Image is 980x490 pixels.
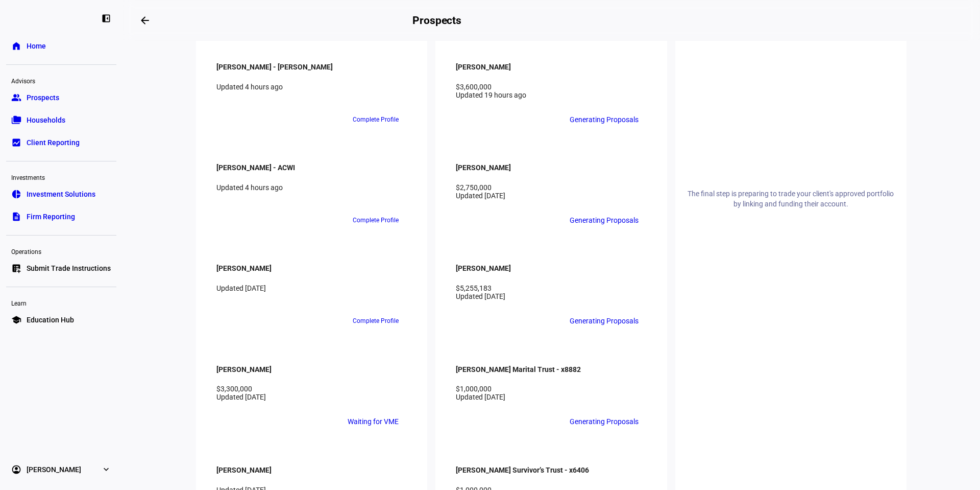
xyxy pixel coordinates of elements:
[6,244,116,258] div: Operations
[446,43,656,137] a: [PERSON_NAME]$3,600,000Updated 19 hours agoMK+2Generating Proposals
[27,464,81,475] span: [PERSON_NAME]
[11,115,21,125] eth-mat-symbol: folder_copy
[456,183,646,192] div: $2,750,000
[27,212,75,222] span: Firm Reporting
[11,212,21,222] eth-mat-symbol: description
[206,245,417,339] a: [PERSON_NAME]Updated [DATE]SSComplete Profile
[206,144,417,239] a: [PERSON_NAME] - ACWIUpdated 4 hours agoGCComplete Profile
[101,13,111,24] eth-mat-symbol: left_panel_close
[27,115,65,125] span: Households
[216,284,407,292] div: Updated [DATE]
[6,73,116,87] div: Advisors
[216,164,295,172] h4: [PERSON_NAME] - ACWI
[236,217,244,224] span: GC
[456,63,511,71] h4: [PERSON_NAME]
[456,264,511,272] h4: [PERSON_NAME]
[216,466,272,474] h4: [PERSON_NAME]
[353,111,399,128] span: Complete Profile
[476,116,483,123] span: +2
[460,217,468,224] span: DK
[27,41,46,51] span: Home
[412,14,461,27] h2: Prospects
[345,313,407,329] button: Complete Profile
[456,385,646,393] div: $1,000,000
[353,313,399,329] span: Complete Profile
[11,189,21,199] eth-mat-symbol: pie_chart
[216,365,272,374] h4: [PERSON_NAME]
[101,464,111,475] eth-mat-symbol: expand_more
[456,284,646,292] div: $5,255,183
[236,418,244,425] span: GC
[345,212,407,228] button: Complete Profile
[456,292,646,300] div: Updated [DATE]
[216,83,407,91] div: Updated 4 hours ago
[460,317,468,324] span: SS
[6,170,116,184] div: Investments
[353,212,399,228] span: Complete Profile
[216,393,407,401] div: Updated [DATE]
[6,132,116,153] a: bid_landscapeClient Reporting
[476,418,483,425] span: +3
[216,183,407,192] div: Updated 4 hours ago
[11,315,21,325] eth-mat-symbol: school
[11,263,21,273] eth-mat-symbol: list_alt_add
[27,315,74,325] span: Education Hub
[6,206,116,227] a: descriptionFirm Reporting
[456,466,589,474] h4: [PERSON_NAME] Survivor’s Trust - x6406
[456,164,511,172] h4: [PERSON_NAME]
[446,345,656,440] a: [PERSON_NAME] Marital Trust - x8882$1,000,000Updated [DATE]LW+3Generating Proposals
[456,192,646,200] div: Updated [DATE]
[456,91,646,99] div: Updated 19 hours ago
[446,144,656,239] a: [PERSON_NAME]$2,750,000Updated [DATE]DKGenerating Proposals
[6,36,116,56] a: homeHome
[685,189,896,209] p: The final step is preparing to trade your client's approved portfolio by linking and funding thei...
[456,393,646,401] div: Updated [DATE]
[570,216,639,224] div: Generating Proposals
[27,263,111,273] span: Submit Trade Instructions
[446,245,656,339] a: [PERSON_NAME]$5,255,183Updated [DATE]SSGenerating Proposals
[345,111,407,128] button: Complete Profile
[6,295,116,310] div: Learn
[570,115,639,124] div: Generating Proposals
[27,189,95,199] span: Investment Solutions
[27,92,59,103] span: Prospects
[27,137,80,148] span: Client Reporting
[570,417,639,426] div: Generating Proposals
[206,345,417,440] a: [PERSON_NAME]$3,300,000Updated [DATE]MTGCWaiting for VME
[236,116,244,123] span: GC
[11,464,21,475] eth-mat-symbol: account_circle
[570,317,639,325] div: Generating Proposals
[11,92,21,103] eth-mat-symbol: group
[139,14,151,27] mat-icon: arrow_backwards
[456,365,581,374] h4: [PERSON_NAME] Marital Trust - x8882
[459,116,469,123] span: MK
[348,417,399,426] div: Waiting for VME
[216,63,333,71] h4: [PERSON_NAME] - [PERSON_NAME]
[11,41,21,51] eth-mat-symbol: home
[6,110,116,130] a: folder_copyHouseholds
[236,317,243,324] span: SS
[11,137,21,148] eth-mat-symbol: bid_landscape
[6,87,116,108] a: groupProspects
[220,418,229,425] span: MT
[216,264,272,272] h4: [PERSON_NAME]
[456,83,646,91] div: $3,600,000
[6,184,116,204] a: pie_chartInvestment Solutions
[216,385,407,393] div: $3,300,000
[206,43,417,137] a: [PERSON_NAME] - [PERSON_NAME]Updated 4 hours agoGCComplete Profile
[460,418,468,425] span: LW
